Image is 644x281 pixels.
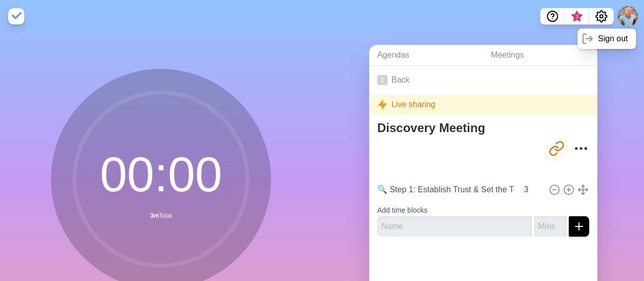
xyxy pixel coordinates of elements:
[565,8,589,24] button: What’s new
[546,138,567,159] button: Share link
[369,45,483,66] a: Agendas
[573,13,581,21] span: 3
[369,94,597,115] div: Live sharing
[534,216,567,237] input: Mins
[520,180,544,200] input: Mins
[8,8,24,24] img: timeblocks logo
[483,45,597,66] a: Meetings
[369,66,597,94] a: Back
[540,8,565,24] button: Help
[373,180,518,200] input: Name
[377,216,532,237] input: Name
[598,33,628,45] p: Sign out
[589,8,613,24] button: Settings
[377,206,428,214] label: Add time blocks
[571,138,591,159] button: More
